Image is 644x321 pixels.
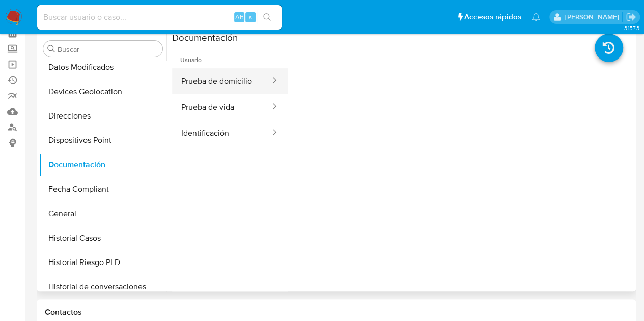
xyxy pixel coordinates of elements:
span: Alt [235,12,243,22]
span: 3.157.3 [624,24,639,32]
button: Buscar [47,45,55,53]
span: Accesos rápidos [464,12,521,22]
a: Notificaciones [531,13,540,21]
button: Fecha Compliant [39,177,166,201]
button: Datos Modificados [39,55,166,79]
button: search-icon [257,10,277,24]
button: Historial Riesgo PLD [39,250,166,275]
button: Direcciones [39,104,166,128]
h1: Contactos [45,307,628,317]
button: Dispositivos Point [39,128,166,153]
button: Devices Geolocation [39,79,166,104]
button: Historial Casos [39,226,166,250]
button: Documentación [39,153,166,177]
a: Salir [626,12,636,22]
input: Buscar usuario o caso... [37,11,282,24]
input: Buscar [58,45,158,54]
button: General [39,201,166,226]
span: s [249,12,252,22]
p: marianathalie.grajeda@mercadolibre.com.mx [565,12,622,22]
button: Historial de conversaciones [39,275,166,299]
